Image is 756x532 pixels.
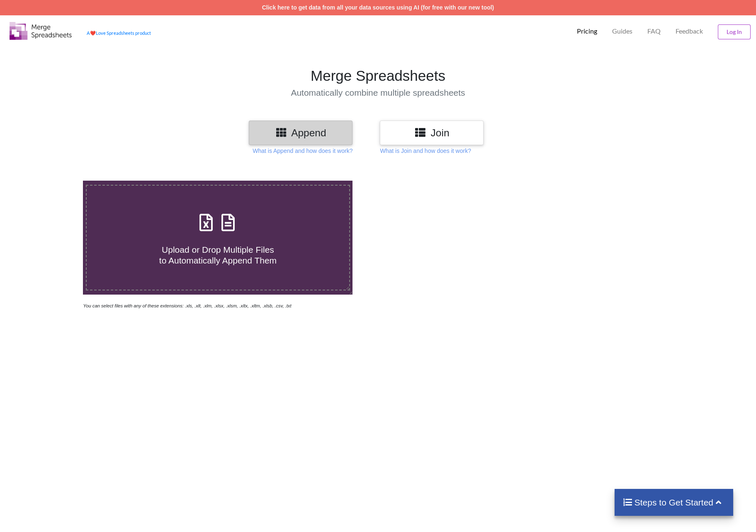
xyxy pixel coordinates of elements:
h3: Append [255,127,346,139]
span: heart [90,30,96,36]
p: What is Join and how does it work? [380,147,471,155]
h3: Join [386,127,477,139]
img: Logo.png [10,22,72,40]
span: Upload or Drop Multiple Files to Automatically Append Them [159,245,277,265]
p: Guides [612,27,632,36]
p: FAQ [647,27,661,36]
button: Log In [718,24,751,39]
p: Pricing [577,27,597,36]
span: Feedback [676,28,703,34]
i: You can select files with any of these extensions: .xls, .xlt, .xlm, .xlsx, .xlsm, .xltx, .xltm, ... [83,303,291,308]
h4: Steps to Get Started [623,497,725,508]
p: What is Append and how does it work? [253,147,352,155]
a: Click here to get data from all your data sources using AI (for free with our new tool) [262,4,494,11]
a: AheartLove Spreadsheets product [87,30,151,36]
